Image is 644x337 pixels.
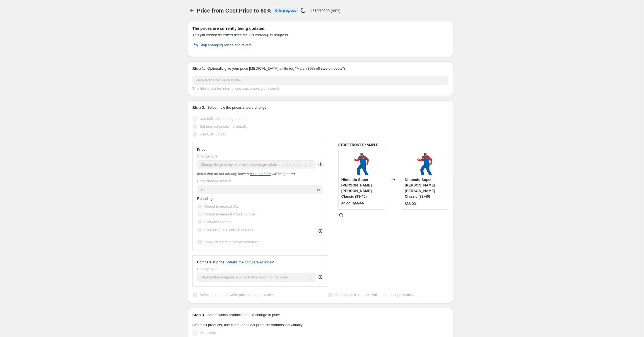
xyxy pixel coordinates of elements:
p: Select how the prices should change [207,105,266,110]
i: will be ignored. [272,172,296,176]
h3: Compare at price [197,260,225,265]
p: 4610/10300 (44%) [310,9,340,13]
span: Round to nearest whole number [204,212,256,216]
i: Items that do not already have a [197,172,249,176]
span: Select tags to remove while price change is active [335,293,416,297]
span: Nintendo Super [PERSON_NAME] [PERSON_NAME] Classic (38-40) [405,178,435,198]
span: Price change amount [197,179,231,183]
div: help [318,274,323,280]
button: Price change jobs [188,7,196,14]
button: Stop changing prices and revert [189,41,254,50]
span: Show rounding direction options? [204,240,258,244]
span: Change type [197,154,218,158]
span: % [317,187,320,191]
span: All products [200,331,219,335]
span: Select tags to add while price change is active [200,293,274,297]
h2: Step 2. [192,105,205,110]
span: Round to nearest .01 [204,204,238,208]
div: £0.00 [341,201,351,207]
img: 108459_80x.jpg [350,153,373,175]
h2: The prices are currently being updated. [192,26,448,31]
span: Change type [197,267,218,271]
button: What's the compare at price? [227,260,274,264]
strike: £38.99 [353,201,364,207]
span: Price from Cost Price to 80% [197,8,272,14]
span: This title is just for internal use, customers won't see it [192,86,279,91]
h6: STOREFRONT EXAMPLE [338,143,448,147]
a: cost per item [250,172,271,176]
span: End prices in a certain number [204,228,254,232]
span: Select all products, use filters, or select products variants individually [192,323,303,327]
p: Optionally give your price [MEDICAL_DATA] a title (eg "March 30% off sale on boots") [207,66,345,71]
span: Rounding [197,197,213,201]
div: £38.00 [405,201,416,207]
span: Nintendo Super [PERSON_NAME] [PERSON_NAME] Classic (38-40) [341,178,372,198]
h2: Step 3. [192,312,205,318]
span: End prices in .99 [204,220,231,224]
span: In progress [279,8,296,13]
h3: Price [197,147,205,152]
h2: Step 1. [192,66,205,71]
span: Stop changing prices and revert [200,42,251,48]
i: This job cannot be edited because it is currently in progress. [192,33,289,37]
p: Select which products should change in price [207,312,280,318]
input: 50 [197,185,316,194]
span: Use CSV upload [200,132,226,136]
span: Set product prices individually [200,124,248,129]
div: help [318,162,323,167]
span: Use bulk price change rules [200,117,244,121]
input: 30% off holiday sale [192,76,448,85]
img: 108459_80x.jpg [414,153,436,175]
